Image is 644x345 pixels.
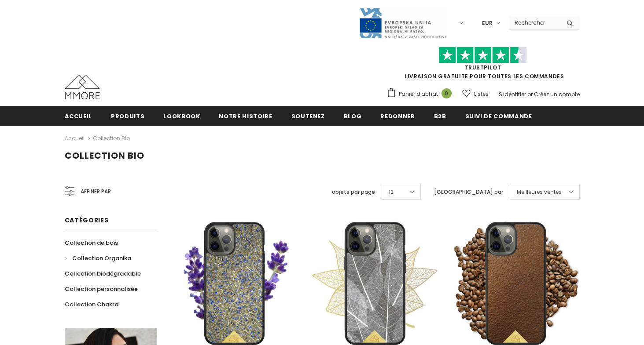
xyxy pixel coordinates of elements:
span: Redonner [380,112,415,120]
span: Suivi de commande [465,112,532,120]
span: Collection biodégradable [65,269,141,278]
span: Collection Organika [72,254,131,262]
span: Lookbook [163,112,200,120]
span: Meilleures ventes [517,188,562,196]
a: Produits [111,106,144,126]
a: Collection Chakra [65,297,118,312]
span: Listes [474,90,489,98]
a: Collection Organika [65,251,131,266]
span: B2B [434,112,446,120]
a: Créez un compte [534,91,580,98]
span: Collection Bio [65,149,144,162]
span: LIVRAISON GRATUITE POUR TOUTES LES COMMANDES [386,51,580,80]
span: EUR [482,19,493,28]
a: Suivi de commande [465,106,532,126]
span: Collection Chakra [65,300,118,309]
a: TrustPilot [465,64,501,71]
span: 12 [389,188,394,196]
img: Faites confiance aux étoiles pilotes [439,47,527,64]
span: or [527,91,533,98]
a: B2B [434,106,446,126]
a: Accueil [65,133,85,144]
label: [GEOGRAPHIC_DATA] par [434,188,503,196]
span: Blog [344,112,362,120]
a: Notre histoire [219,106,272,126]
a: Lookbook [163,106,200,126]
span: 0 [442,88,452,98]
img: Javni Razpis [359,7,447,39]
span: Notre histoire [219,112,272,120]
label: objets par page [332,188,375,196]
a: Collection Bio [93,134,130,142]
input: Search Site [509,16,560,29]
span: Collection de bois [65,239,118,247]
span: Panier d'achat [399,90,438,98]
img: Cas MMORE [65,75,100,99]
a: Listes [462,86,489,102]
a: Javni Razpis [359,19,447,26]
span: Accueil [65,112,92,120]
a: Collection de bois [65,235,118,251]
a: S'identifier [499,91,526,98]
span: Collection personnalisée [65,285,138,293]
span: Catégories [65,216,109,225]
a: Collection biodégradable [65,266,141,281]
a: Collection personnalisée [65,281,138,297]
span: Affiner par [81,187,111,196]
a: Panier d'achat 0 [386,87,456,101]
a: Blog [344,106,362,126]
span: Produits [111,112,144,120]
a: Redonner [380,106,415,126]
span: soutenez [291,112,325,120]
a: Accueil [65,106,92,126]
a: soutenez [291,106,325,126]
